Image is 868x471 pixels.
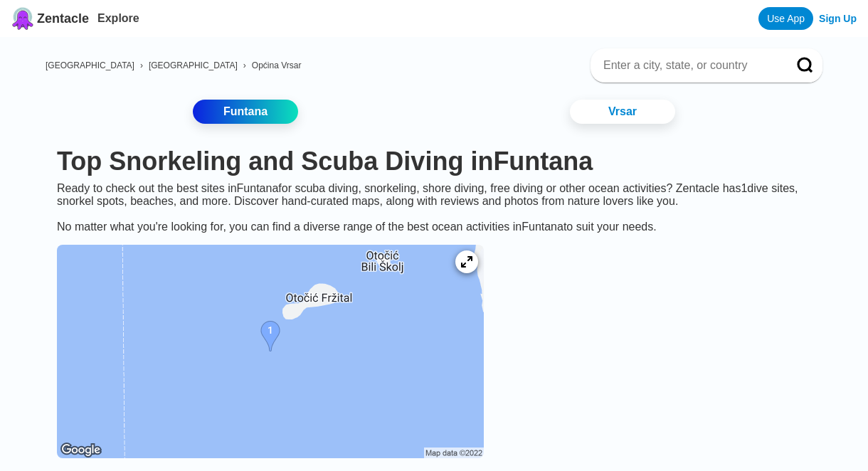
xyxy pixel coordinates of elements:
a: Explore [97,12,139,24]
img: Zentacle logo [11,7,34,30]
img: Funtana dive site map [57,245,484,458]
a: Use App [758,7,813,30]
a: Funtana [193,100,298,124]
div: Ready to check out the best sites in Funtana for scuba diving, snorkeling, shore diving, free div... [46,182,822,233]
a: Vrsar [570,100,675,124]
a: Općina Vrsar [252,60,302,70]
h1: Top Snorkeling and Scuba Diving in Funtana [57,147,811,176]
a: [GEOGRAPHIC_DATA] [149,60,238,70]
span: › [243,60,246,70]
a: Zentacle logoZentacle [11,7,89,30]
a: Sign Up [819,13,857,24]
input: Enter a city, state, or country [602,58,777,73]
span: Zentacle [37,11,89,26]
a: [GEOGRAPHIC_DATA] [46,60,134,70]
span: › [140,60,143,70]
